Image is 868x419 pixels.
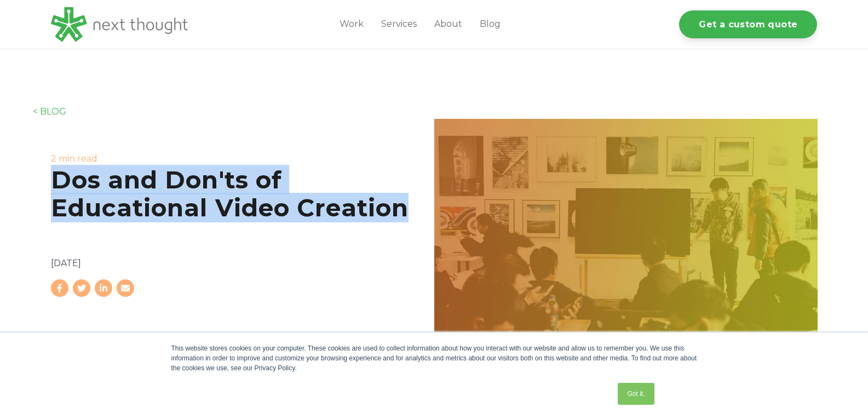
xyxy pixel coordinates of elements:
[171,343,697,373] div: This website stores cookies on your computer. These cookies are used to collect information about...
[51,153,97,164] label: 2 min read
[434,119,818,335] img: Dos Donts
[51,166,434,221] h1: Dos and Don'ts of Educational Video Creation
[679,10,817,38] a: Get a custom quote
[51,256,434,271] p: [DATE]
[51,7,188,42] img: LG - NextThought Logo
[618,383,654,405] a: Got it.
[33,106,66,117] a: < BLOG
